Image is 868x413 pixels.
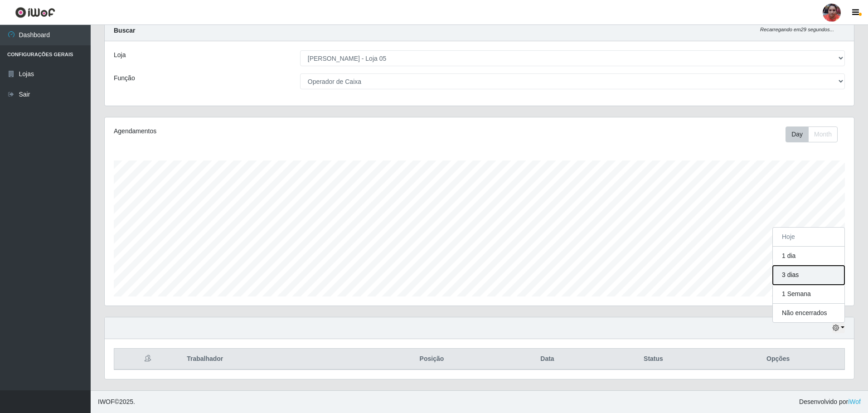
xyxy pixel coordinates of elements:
img: CoreUI Logo [15,7,55,18]
button: 1 dia [773,247,844,266]
span: Desenvolvido por [799,397,861,407]
button: Month [808,126,838,142]
label: Função [114,73,135,83]
i: Recarregando em 29 segundos... [760,27,834,32]
strong: Buscar [114,27,135,34]
button: Não encerrados [773,304,844,322]
th: Status [595,349,712,370]
button: 1 Semana [773,285,844,304]
th: Opções [712,349,844,370]
th: Data [500,349,595,370]
button: Day [786,126,809,142]
button: 3 dias [773,266,844,285]
span: IWOF [98,398,115,405]
a: iWof [848,398,861,405]
div: Agendamentos [114,126,411,136]
div: Toolbar with button groups [786,126,845,142]
th: Trabalhador [181,349,364,370]
span: © 2025 . [98,397,135,407]
th: Posição [364,349,499,370]
div: First group [786,126,838,142]
button: Hoje [773,228,844,247]
label: Loja [114,50,126,60]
